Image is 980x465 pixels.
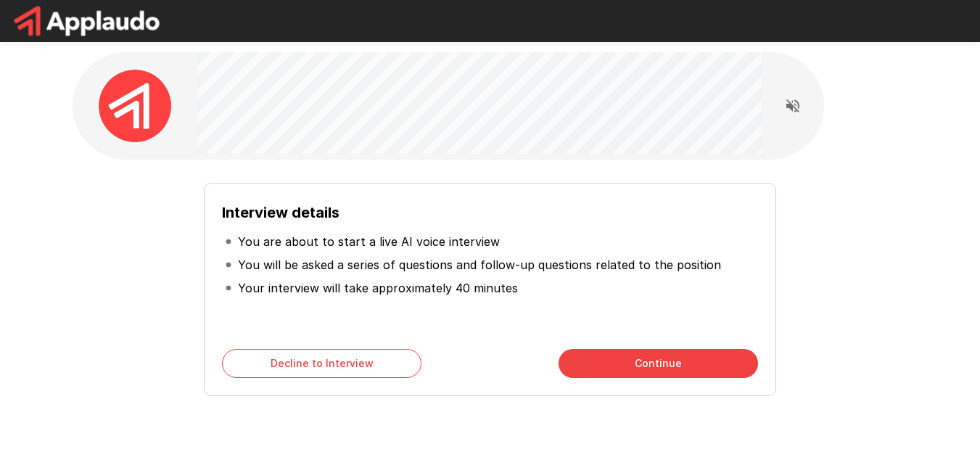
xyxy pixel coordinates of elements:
button: Decline to Interview [222,349,421,378]
p: Your interview will take approximately 40 minutes [238,279,518,297]
p: You will be asked a series of questions and follow-up questions related to the position [238,256,721,273]
button: Read questions aloud [778,91,807,120]
img: applaudo_avatar.png [99,70,171,142]
button: Continue [559,349,758,378]
b: Interview details [222,204,339,221]
p: You are about to start a live AI voice interview [238,233,500,250]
